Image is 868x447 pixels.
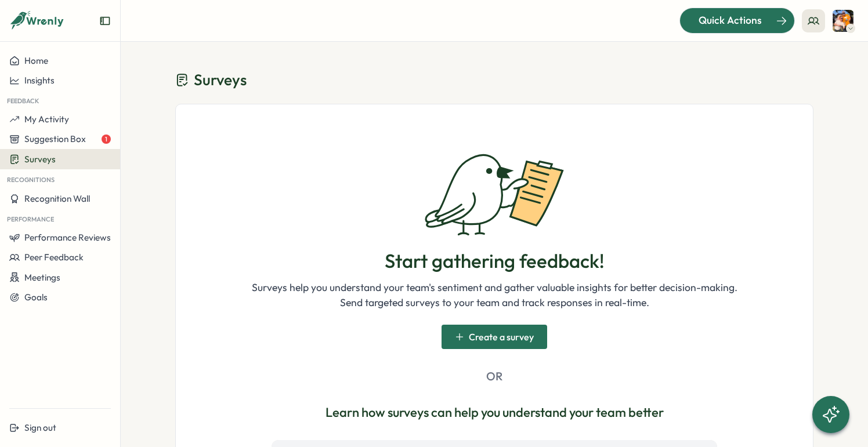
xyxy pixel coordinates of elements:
[24,193,90,204] span: Recognition Wall
[385,250,605,273] h1: Start gathering feedback!
[24,55,48,66] span: Home
[252,295,737,310] p: Send targeted surveys to your team and track responses in real-time.
[679,8,795,33] button: Quick Actions
[24,75,55,86] span: Insights
[469,332,534,341] span: Create a survey
[99,15,111,27] button: Expand sidebar
[24,133,86,144] span: Suggestion Box
[24,114,69,125] span: My Activity
[194,70,247,90] span: Surveys
[24,422,56,433] span: Sign out
[24,292,48,303] span: Goals
[252,280,737,295] p: Surveys help you understand your team's sentiment and gather valuable insights for better decisio...
[24,232,111,243] span: Performance Reviews
[102,135,111,144] span: 1
[325,404,664,421] p: Learn how surveys can help you understand your team better
[699,13,762,28] span: Quick Actions
[442,325,547,349] button: Create a survey
[832,10,854,32] img: Bryan Doster
[24,252,84,263] span: Peer Feedback
[24,272,60,283] span: Meetings
[486,368,502,386] p: OR
[24,154,56,165] span: Surveys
